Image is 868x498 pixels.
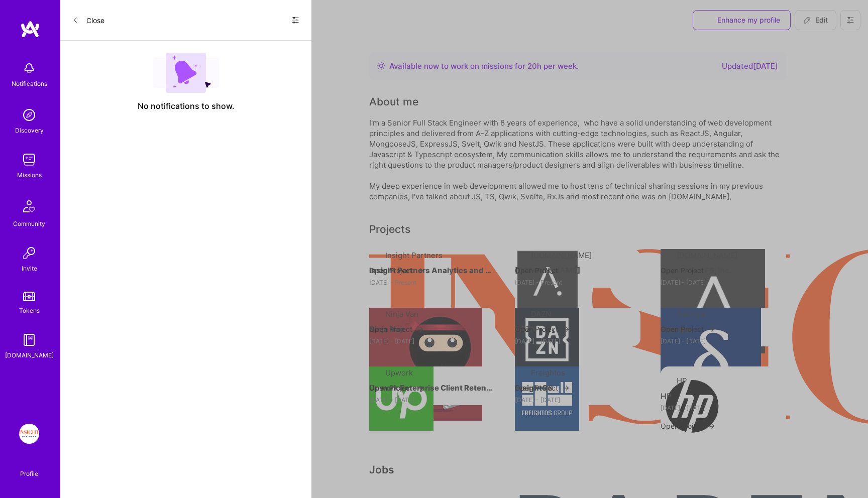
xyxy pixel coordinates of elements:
[12,78,47,89] div: Notifications
[19,58,39,78] img: bell
[13,218,45,229] div: Community
[19,105,39,125] img: discovery
[72,12,104,28] button: Close
[17,194,41,218] img: Community
[20,20,40,38] img: logo
[17,170,42,180] div: Missions
[5,350,54,360] div: [DOMAIN_NAME]
[138,101,235,111] span: No notifications to show.
[153,53,219,93] img: empty
[22,263,37,274] div: Invite
[17,424,42,444] a: Insight Partners: Data & AI - Sourcing
[17,458,42,478] a: Profile
[20,468,38,478] div: Profile
[19,150,39,170] img: teamwork
[19,424,39,444] img: Insight Partners: Data & AI - Sourcing
[19,330,39,350] img: guide book
[23,292,35,301] img: tokens
[19,243,39,263] img: Invite
[19,305,40,316] div: Tokens
[15,125,44,136] div: Discovery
